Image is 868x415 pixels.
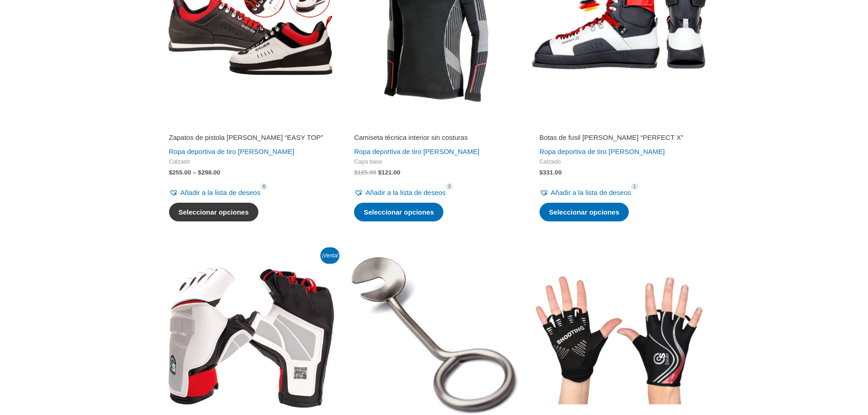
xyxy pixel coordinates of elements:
font: 298.00 [201,169,220,176]
font: $ [539,169,543,176]
font: Zapatos de pistola [PERSON_NAME] “EASY TOP” [169,133,323,141]
a: Seleccione opciones para “Zapatos de pistola SAUER "EASY TOP"” [169,203,258,222]
a: Ropa deportiva de tiro [PERSON_NAME] [169,148,294,155]
font: $ [354,169,358,176]
a: Ropa deportiva de tiro [PERSON_NAME] [539,148,665,155]
a: Seleccione opciones para “Botas de fusil SAUER "PERFECT X"” [539,203,629,222]
font: Calzado [539,158,561,165]
font: Añadir a la lista de deseos [365,189,446,196]
span: 3 [446,183,453,190]
span: 6 [260,183,267,190]
font: Capa base [354,158,382,165]
iframe: Customer reviews powered by Trustpilot [539,120,699,131]
font: 125.00 [358,169,376,176]
font: 255.00 [172,169,191,176]
a: Botas de fusil [PERSON_NAME] “PERFECT X” [539,133,699,145]
font: Añadir a la lista de deseos [180,189,261,196]
font: ¡Venta! [321,252,339,259]
span: 1 [631,183,638,190]
font: $ [169,169,173,176]
font: Seleccionar opciones [364,208,434,216]
a: Ropa deportiva de tiro [PERSON_NAME] [354,148,479,155]
a: Seleccione opciones para “Camiseta técnica interior sin costuras” [354,203,443,222]
iframe: Customer reviews powered by Trustpilot [354,120,514,131]
font: – [193,169,196,176]
font: Seleccionar opciones [179,208,249,216]
font: 121.00 [381,169,400,176]
font: 331.00 [543,169,561,176]
font: Añadir a la lista de deseos [551,189,631,196]
a: Zapatos de pistola [PERSON_NAME] “EASY TOP” [169,133,329,145]
font: Camiseta técnica interior sin costuras [354,133,467,141]
font: Botas de fusil [PERSON_NAME] “PERFECT X” [539,133,683,141]
a: Añadir a la lista de deseos [169,186,261,199]
font: Seleccionar opciones [549,208,619,216]
font: $ [198,169,201,176]
a: Añadir a la lista de deseos [354,186,446,199]
font: $ [378,169,382,176]
a: Camiseta técnica interior sin costuras [354,133,514,145]
iframe: Customer reviews powered by Trustpilot [169,120,329,131]
font: Calzado [169,158,190,165]
a: Añadir a la lista de deseos [539,186,631,199]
